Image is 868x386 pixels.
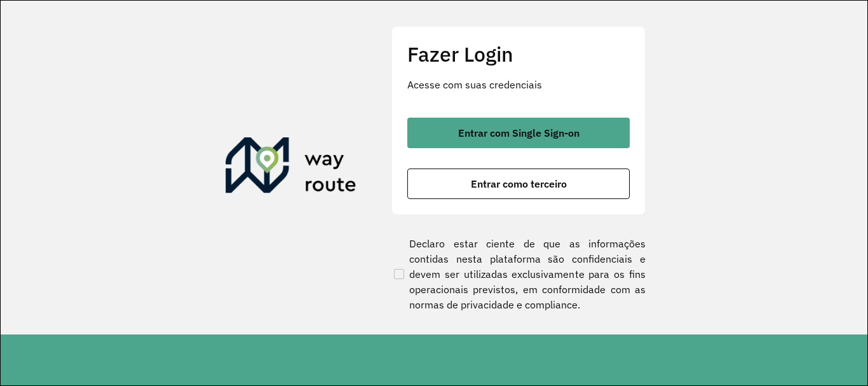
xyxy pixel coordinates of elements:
label: Declaro estar ciente de que as informações contidas nesta plataforma são confidenciais e devem se... [391,236,646,312]
button: button [407,169,630,199]
span: Entrar com Single Sign-on [458,128,580,138]
span: Entrar como terceiro [471,179,567,189]
img: Roteirizador AmbevTech [226,137,356,198]
h2: Fazer Login [407,42,630,66]
p: Acesse com suas credenciais [407,77,630,92]
button: button [407,118,630,148]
